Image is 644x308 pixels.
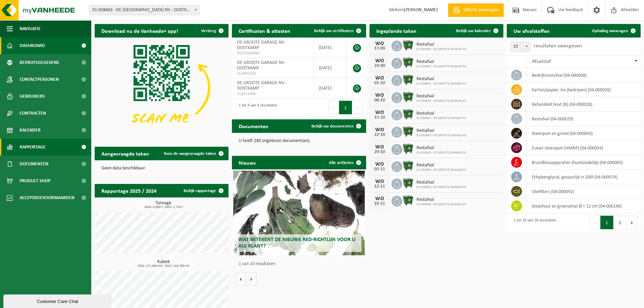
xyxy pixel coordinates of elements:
span: 01-058663 - DE GROOTE GARAGE NV [416,99,467,103]
span: 01-058663 - DE GROOTE GARAGE NV - OOSTKAMP [90,5,199,15]
div: WO [373,58,386,64]
div: 24-09 [373,64,386,68]
td: zuiver steenpuin (HMRP) (04-000054) [527,141,641,155]
td: restafval (04-000029) [527,112,641,126]
td: behandeld hout (B) (04-000028) [527,97,641,112]
span: Wat betekent de nieuwe RED-richtlijn voor u als klant? [238,237,355,249]
td: oliefilters (04-000092) [527,184,641,199]
span: Bekijk uw kalender [456,29,491,33]
button: 2 [614,216,627,229]
span: Bedrijfsgegevens [20,54,59,71]
div: WO [373,93,386,98]
span: Restafval [416,59,467,65]
span: 10 [510,42,530,51]
td: [DATE] [314,38,346,58]
span: DE GROOTE GARAGE NV - OOSTKAMP [237,40,287,50]
h2: Aangevraagde taken [95,147,156,160]
span: Bekijk uw certificaten [314,29,354,33]
td: brandblusapparaten (huishoudelijk) (04-000065) [527,155,641,170]
img: WB-1100-HPE-GN-01 [402,74,414,86]
span: Restafval [416,94,467,99]
div: 08-10 [373,98,386,103]
button: Next [352,101,363,114]
div: 15-10 [373,115,386,120]
button: Verberg [196,24,228,38]
a: Toon de aangevraagde taken [158,147,228,160]
img: WB-1100-HPE-GN-01 [402,40,414,51]
h2: Nieuws [232,156,262,169]
div: WO [373,196,386,202]
span: Verberg [201,29,216,33]
div: 19-11 [373,202,386,206]
h2: Uw afvalstoffen [507,24,556,37]
span: 01-058663 - DE GROOTE GARAGE NV [416,203,467,207]
strong: [PERSON_NAME] [404,7,438,13]
a: Bekijk uw kalender [451,24,503,38]
button: Previous [328,101,339,114]
a: Bekijk uw certificaten [309,24,365,38]
img: WB-1100-HPE-GN-01 [402,177,414,189]
div: 17-09 [373,46,386,51]
h2: Rapportage 2025 / 2024 [95,184,163,197]
td: [DATE] [314,58,346,78]
span: Offerte aanvragen [462,7,500,14]
h2: Certificaten & attesten [232,24,297,37]
img: WB-1100-HPE-GN-01 [402,143,414,155]
span: 01-058663 - DE GROOTE GARAGE NV [416,82,467,86]
div: WO [373,75,386,81]
span: Navigatie [20,20,41,37]
p: U heeft 280 ongelezen document(en). [239,139,359,143]
div: 1 tot 10 van 18 resultaten [510,215,556,230]
img: WB-1100-HPE-GN-01 [402,91,414,103]
a: Bekijk uw documenten [306,119,365,133]
span: 2024: 171,800 m3 - 2025: 118,780 m3 [98,264,229,268]
span: Restafval [416,163,467,168]
td: snoeihout en groenafval Ø < 12 cm (04-000146) [527,199,641,213]
div: 05-11 [373,167,386,172]
span: Gebruikers [20,88,45,105]
div: WO [373,41,386,46]
button: Vorige [235,272,246,286]
span: Restafval [416,42,467,47]
h2: Download nu de Vanheede+ app! [95,24,185,37]
span: Restafval [416,145,467,151]
img: WB-1100-HPE-GN-01 [402,57,414,68]
span: VLA611066 [237,91,308,97]
span: 01-058663 - DE GROOTE GARAGE NV [416,116,467,120]
span: Product Shop [20,172,50,189]
span: 01-058663 - DE GROOTE GARAGE NV [416,134,467,138]
span: Contracten [20,105,46,122]
button: Previous [590,216,600,229]
div: 29-10 [373,150,386,155]
div: 01-10 [373,81,386,86]
a: Bekijk rapportage [178,184,228,197]
td: karton/papier, los (bedrijven) (04-000026) [527,82,641,97]
span: Restafval [416,111,467,116]
h2: Documenten [232,119,275,133]
img: Download de VHEPlus App [95,38,229,138]
h3: Tonnage [98,201,229,209]
span: Kalender [20,122,41,139]
span: 01-058663 - DE GROOTE GARAGE NV [416,168,467,172]
div: 22-10 [373,133,386,137]
button: Next [627,216,637,229]
span: Dashboard [20,37,45,54]
div: WO [373,162,386,167]
span: Restafval [416,128,467,134]
td: ethyleenglycol, gevaarlijk in 200l (04-000074) [527,170,641,184]
span: DE GROOTE GARAGE NV - OOSTKAMP [237,80,287,91]
span: 01-058663 - DE GROOTE GARAGE NV [416,47,467,51]
span: 01-058663 - DE GROOTE GARAGE NV [416,65,467,69]
a: Wat betekent de nieuwe RED-richtlijn voor u als klant? [233,171,364,255]
span: Restafval [416,197,467,203]
a: Ophaling aanvragen [587,24,640,38]
a: Offerte aanvragen [448,3,504,17]
span: 2024: 0,900 t - 2025: 1,720 t [98,206,229,209]
span: 01-058663 - DE GROOTE GARAGE NV - OOSTKAMP [89,5,199,15]
span: VLA902228 [237,71,308,76]
h3: Kubiek [98,260,229,268]
div: WO [373,144,386,150]
iframe: chat widget [3,293,113,308]
a: Alle artikelen [324,156,365,169]
div: WO [373,127,386,133]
